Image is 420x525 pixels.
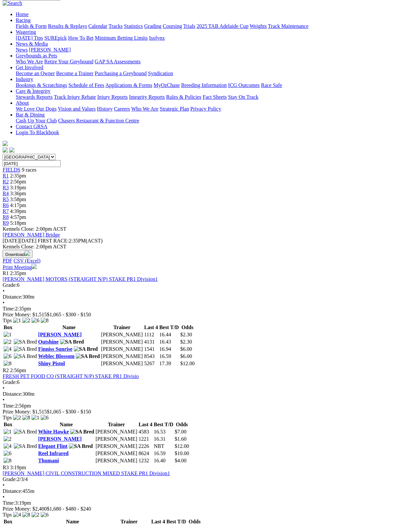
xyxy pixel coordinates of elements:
a: Thumani [38,458,59,463]
div: 2/3/4 [3,476,417,482]
td: 16.59 [154,450,174,457]
td: NBT [154,443,174,450]
td: 16.31 [154,436,174,442]
td: 1112 [144,331,158,338]
button: Download [3,250,32,258]
div: Prize Money: $1,515 [3,409,417,415]
span: Distance: [3,391,22,397]
span: $2.30 [180,332,192,337]
a: R3 [3,185,9,190]
a: White Hawke [38,429,69,434]
div: Bar & Dining [16,118,417,124]
a: [DATE] Tips [16,35,43,41]
span: $4.00 [175,458,186,463]
a: R6 [3,202,9,208]
span: Tips [3,512,12,517]
img: 6 [41,512,49,518]
td: 8543 [144,353,158,360]
td: 8624 [138,450,153,457]
td: 1221 [138,436,153,442]
th: Trainer [95,421,137,428]
td: 16.40 [154,457,174,464]
img: 6 [4,353,11,359]
a: Weights [250,23,267,29]
img: printer.svg [31,264,37,269]
div: Download [3,258,417,264]
a: 2025 TAB Adelaide Cup [197,23,248,29]
div: 2:35pm [3,306,417,312]
a: Care & Integrity [16,88,51,94]
a: Shiny Pistol [38,361,65,366]
div: 6 [3,282,417,288]
div: 6 [3,379,417,385]
img: 6 [41,415,49,421]
a: Strategic Plan [160,106,189,112]
img: 8 [22,512,30,518]
span: R4 [3,191,9,196]
img: twitter.svg [9,147,14,153]
span: 2:56pm [10,179,26,184]
a: [PERSON_NAME] CIVIL CONSTRUCTION MIXED STAKE PR1 Division1 [3,471,170,476]
span: Distance: [3,488,22,494]
th: Name [38,324,100,331]
a: ICG Outcomes [228,82,260,88]
div: Prize Money: $2,400 [3,506,417,512]
a: Bar & Dining [16,112,45,117]
a: Syndication [148,71,173,76]
div: 300m [3,294,417,300]
td: 5267 [144,360,158,367]
span: R7 [3,208,9,214]
img: 2 [4,339,11,345]
div: About [16,106,417,112]
span: • [3,385,5,391]
a: We Love Our Dogs [16,106,56,112]
a: R8 [3,214,9,220]
span: Time: [3,306,15,311]
input: Select date [3,160,61,167]
span: 5:18pm [10,220,26,226]
a: Integrity Reports [129,94,165,100]
span: $6.00 [180,346,192,352]
img: SA Bred [14,353,37,359]
img: Search [3,0,22,6]
a: Racing [16,17,31,23]
span: 2:35pm [10,270,26,276]
a: Vision and Values [58,106,95,112]
div: Get Involved [16,71,417,76]
a: Minimum Betting Limits [95,35,148,41]
span: Kennels Close: 2:00pm ACST [3,226,66,232]
a: Become a Trainer [56,71,94,76]
a: R9 [3,220,9,226]
td: [PERSON_NAME] [95,436,137,442]
a: Grading [144,23,161,29]
td: [PERSON_NAME] [95,443,137,450]
a: Privacy Policy [190,106,221,112]
a: Race Safe [261,82,282,88]
span: • [3,482,5,488]
a: Rules & Policies [166,94,201,100]
span: Box [4,519,12,524]
span: 3:58pm [10,197,26,202]
div: 455m [3,488,417,494]
span: R2 [3,367,9,373]
th: Odds [187,518,202,525]
a: Elegant Flint [38,443,67,449]
span: 4:17pm [10,202,26,208]
td: 16.59 [159,353,179,360]
span: 3:36pm [10,191,26,196]
a: FRESH PET FOOD CO (STRAIGHT N/P) STAKE PR1 Divisio [3,373,139,379]
span: $6.00 [180,353,192,359]
th: Name [38,518,107,525]
a: Purchasing a Greyhound [95,71,147,76]
span: $12.00 [180,361,195,366]
span: Tips [3,415,12,420]
div: Racing [16,23,417,29]
div: Kennels Close: 2:00pm ACST [3,244,417,250]
span: $1,065 - $300 - $150 [47,312,91,317]
img: 1 [13,318,21,324]
a: Track Injury Rebate [54,94,96,100]
img: 4 [4,443,11,449]
a: History [97,106,113,112]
